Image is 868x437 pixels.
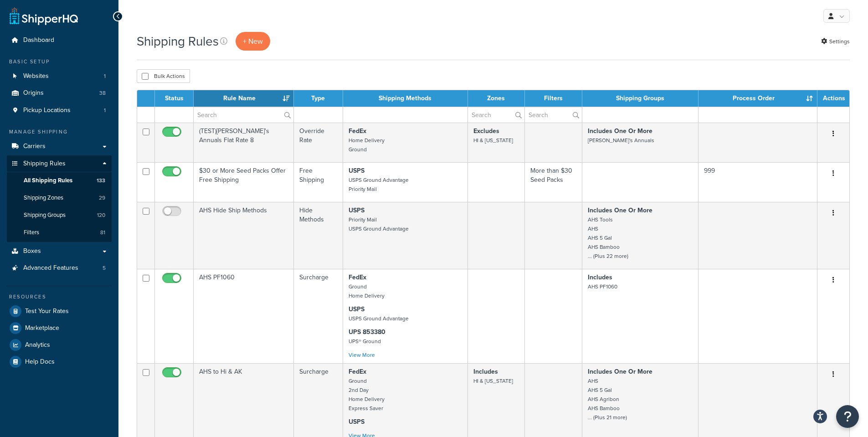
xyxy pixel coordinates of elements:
td: Hide Methods [294,202,343,269]
span: Analytics [25,341,50,349]
td: (TEST)[PERSON_NAME]'s Annuals Flat Rate 8 [194,123,294,162]
small: Ground 2nd Day Home Delivery Express Saver [349,377,385,412]
strong: USPS [349,417,365,427]
th: Actions [817,90,849,107]
strong: FedEx [349,367,366,376]
li: Pickup Locations [7,102,112,119]
strong: FedEx [349,126,366,136]
span: 133 [97,177,105,185]
a: Analytics [7,337,112,353]
span: Filters [24,229,39,236]
span: Shipping Zones [24,194,63,202]
small: AHS AHS 5 Gal AHS Agribon AHS Bamboo ... (Plus 21 more) [588,377,627,422]
span: 120 [97,211,105,219]
small: Home Delivery Ground [349,136,385,154]
th: Shipping Methods [343,90,468,107]
th: Type [294,90,343,107]
strong: USPS [349,206,365,215]
span: 81 [100,229,105,236]
span: 29 [99,194,105,202]
li: Filters [7,224,112,241]
strong: Includes [588,272,612,282]
li: All Shipping Rules [7,172,112,189]
input: Search [194,107,293,123]
strong: USPS [349,166,365,175]
span: 38 [99,89,106,97]
strong: Includes One Or More [588,206,652,215]
span: Test Your Rates [25,308,69,315]
a: Carriers [7,138,112,155]
span: Boxes [23,247,41,255]
span: Websites [23,72,49,80]
th: Filters [525,90,582,107]
span: 1 [104,107,106,114]
small: HI & [US_STATE] [473,377,513,385]
small: AHS PF1060 [588,283,617,291]
a: Origins 38 [7,85,112,102]
span: Help Docs [25,358,55,366]
strong: Includes One Or More [588,367,652,376]
strong: FedEx [349,272,366,282]
li: Shipping Groups [7,207,112,224]
td: Override Rate [294,123,343,162]
button: Open Resource Center [836,405,859,428]
span: Pickup Locations [23,107,71,114]
span: Advanced Features [23,264,78,272]
span: Origins [23,89,44,97]
a: View More [349,351,375,359]
td: Free Shipping [294,162,343,202]
a: Help Docs [7,354,112,370]
li: Test Your Rates [7,303,112,319]
small: HI & [US_STATE] [473,136,513,144]
li: Shipping Rules [7,155,112,242]
small: AHS Tools AHS AHS 5 Gal AHS Bamboo ... (Plus 22 more) [588,216,628,260]
th: Shipping Groups [582,90,699,107]
div: Resources [7,293,112,301]
div: Manage Shipping [7,128,112,136]
input: Search [525,107,582,123]
h1: Shipping Rules [137,32,219,50]
strong: UPS 853380 [349,327,385,337]
a: Advanced Features 5 [7,260,112,277]
span: 1 [104,72,106,80]
th: Status [155,90,194,107]
a: Websites 1 [7,68,112,85]
small: UPS® Ground [349,337,381,345]
li: Websites [7,68,112,85]
a: Shipping Groups 120 [7,207,112,224]
td: AHS PF1060 [194,269,294,363]
a: Boxes [7,243,112,260]
a: Shipping Rules [7,155,112,172]
strong: USPS [349,304,365,314]
small: USPS Ground Advantage [349,314,409,323]
strong: Excludes [473,126,499,136]
li: Advanced Features [7,260,112,277]
div: Basic Setup [7,58,112,66]
span: All Shipping Rules [24,177,72,185]
li: Dashboard [7,32,112,49]
strong: Includes One Or More [588,126,652,136]
small: USPS Ground Advantage Priority Mail [349,176,409,193]
span: Marketplace [25,324,59,332]
td: Surcharge [294,269,343,363]
a: Marketplace [7,320,112,336]
td: 999 [699,162,817,202]
li: Shipping Zones [7,190,112,206]
th: Zones [468,90,525,107]
input: Search [468,107,524,123]
th: Process Order : activate to sort column ascending [699,90,817,107]
small: [PERSON_NAME]'s Annuals [588,136,654,144]
a: Shipping Zones 29 [7,190,112,206]
span: 5 [103,264,106,272]
a: Filters 81 [7,224,112,241]
span: Shipping Groups [24,211,66,219]
span: Shipping Rules [23,160,66,168]
strong: Includes [473,367,498,376]
th: Rule Name : activate to sort column descending [194,90,294,107]
span: Dashboard [23,36,54,44]
a: All Shipping Rules 133 [7,172,112,189]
